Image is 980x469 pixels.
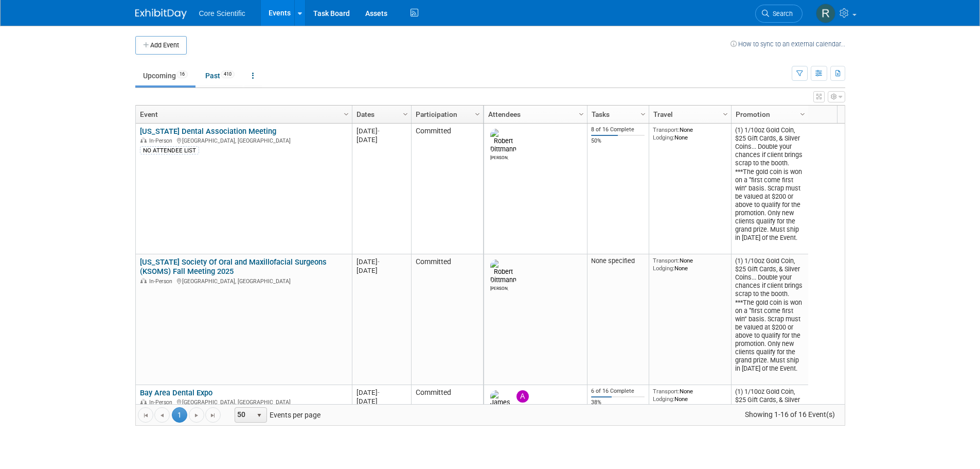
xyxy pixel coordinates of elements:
a: Dates [357,106,404,123]
span: Core Scientific [199,9,245,18]
img: Abbigail Belshe [516,390,529,403]
span: 50 [235,408,253,422]
a: Column Settings [576,106,587,121]
div: Robert Dittmann [490,153,508,160]
div: [DATE] [357,397,406,406]
img: In-Person Event [140,278,147,283]
a: Go to the next page [189,407,204,423]
div: [GEOGRAPHIC_DATA], [GEOGRAPHIC_DATA] [140,397,347,406]
span: Lodging: [653,265,674,272]
span: Transport: [653,388,680,395]
div: Abbigail Belshe [513,403,531,409]
div: [DATE] [357,257,406,266]
a: Go to the last page [205,407,221,423]
img: Rachel Wolff [816,4,835,23]
span: - [378,389,380,396]
span: 16 [176,71,188,78]
span: Go to the first page [141,411,150,420]
div: 8 of 16 Complete [591,126,645,133]
a: Event [140,106,345,123]
a: Column Settings [720,106,731,121]
span: Column Settings [639,110,647,118]
div: NO ATTENDEE LIST [140,146,199,154]
div: [GEOGRAPHIC_DATA], [GEOGRAPHIC_DATA] [140,276,347,285]
div: None None [653,126,727,141]
div: None None [653,257,727,272]
a: Go to the first page [138,407,153,423]
span: Column Settings [577,110,585,118]
span: In-Person [149,278,175,285]
td: (1) 1/10oz Gold Coin, $25 Gift Cards, & Silver Coins... Double your chances if client brings scra... [731,254,808,385]
div: [DATE] [357,388,406,397]
span: Go to the previous page [158,411,166,420]
a: Participation [416,106,476,123]
div: 6 of 16 Complete [591,388,645,395]
div: [DATE] [357,135,406,144]
a: Past410 [198,66,242,85]
span: Showing 1-16 of 16 Event(s) [735,407,844,422]
a: How to sync to an external calendar... [730,40,845,48]
span: Lodging: [653,395,674,403]
a: [US_STATE] Dental Association Meeting [140,127,276,136]
span: select [255,411,263,420]
span: In-Person [149,399,175,406]
span: - [378,127,380,135]
div: None specified [591,257,645,265]
span: In-Person [149,137,175,144]
span: Transport: [653,126,680,133]
div: 38% [591,399,645,406]
button: Add Event [135,36,187,55]
span: Go to the last page [209,411,217,420]
a: Go to the previous page [154,407,170,423]
img: James Belshe [490,390,510,415]
span: Go to the next page [192,411,201,420]
span: Column Settings [342,110,350,118]
img: Robert Dittmann [490,129,516,153]
span: Column Settings [473,110,482,118]
a: Column Settings [341,106,352,121]
div: [DATE] [357,127,406,135]
div: [DATE] [357,266,406,275]
span: Column Settings [401,110,409,118]
td: Committed [411,124,483,254]
a: Column Settings [637,106,649,121]
div: Robert Dittmann [490,284,508,291]
span: Transport: [653,257,680,264]
a: Promotion [736,106,801,123]
td: (1) 1/10oz Gold Coin, $25 Gift Cards, & Silver Coins... Double your chances if client brings scra... [731,124,808,254]
img: Robert Dittmann [490,259,516,284]
div: [GEOGRAPHIC_DATA], [GEOGRAPHIC_DATA] [140,136,347,145]
a: Column Settings [472,106,483,121]
div: 50% [591,137,645,145]
a: Bay Area Dental Expo [140,388,212,397]
span: - [378,258,380,266]
span: Search [769,10,793,18]
span: Column Settings [721,110,729,118]
a: [US_STATE] Society Of Oral and Maxillofacial Surgeons (KSOMS) Fall Meeting 2025 [140,257,327,276]
img: In-Person Event [140,137,147,143]
span: Lodging: [653,134,674,141]
td: Committed [411,254,483,385]
img: ExhibitDay [135,9,187,19]
div: None None [653,388,727,403]
a: Column Settings [797,106,808,121]
a: Column Settings [400,106,411,121]
a: Upcoming16 [135,66,195,85]
img: In-Person Event [140,399,147,404]
span: 1 [172,407,187,423]
a: Tasks [592,106,642,123]
span: Column Settings [798,110,807,118]
a: Travel [653,106,724,123]
a: Attendees [488,106,580,123]
span: 410 [221,71,235,78]
a: Search [755,5,803,23]
span: Events per page [221,407,331,423]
